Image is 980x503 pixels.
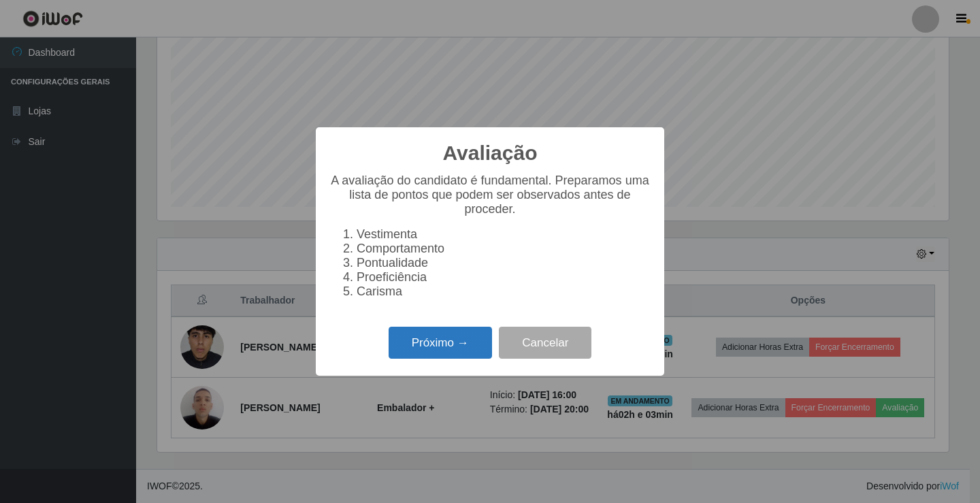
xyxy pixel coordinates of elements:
[329,174,651,216] p: A avaliação do candidato é fundamental. Preparamos uma lista de pontos que podem ser observados a...
[389,327,492,359] button: Próximo →
[357,285,651,299] li: Carisma
[357,256,651,270] li: Pontualidade
[443,141,538,165] h2: Avaliação
[357,270,651,285] li: Proeficiência
[357,227,651,242] li: Vestimenta
[499,327,591,359] button: Cancelar
[357,242,651,256] li: Comportamento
